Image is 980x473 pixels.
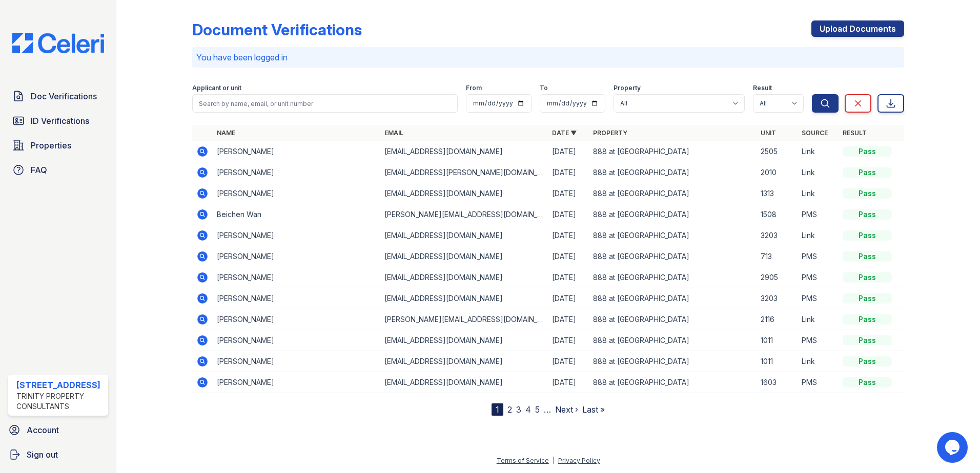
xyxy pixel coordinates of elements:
td: [PERSON_NAME] [213,309,380,330]
a: Terms of Service [497,457,549,464]
td: 3203 [757,288,798,309]
div: | [553,457,555,464]
td: PMS [798,204,839,225]
td: [PERSON_NAME][EMAIL_ADDRESS][DOMAIN_NAME] [380,309,548,330]
td: 2010 [757,162,798,183]
div: Pass [843,377,892,388]
a: Property [593,129,627,137]
td: [DATE] [548,351,589,372]
td: Link [798,141,839,162]
td: [PERSON_NAME] [213,372,380,393]
input: Search by name, email, or unit number [192,94,458,113]
td: [EMAIL_ADDRESS][DOMAIN_NAME] [380,183,548,204]
td: [EMAIL_ADDRESS][DOMAIN_NAME] [380,225,548,246]
td: 888 at [GEOGRAPHIC_DATA] [589,246,757,267]
td: PMS [798,330,839,351]
div: 1 [492,403,503,416]
a: Source [802,129,828,137]
a: 3 [516,404,521,415]
td: Link [798,183,839,204]
td: [DATE] [548,162,589,183]
td: 1011 [757,330,798,351]
td: 1011 [757,351,798,372]
td: 888 at [GEOGRAPHIC_DATA] [589,330,757,351]
div: Pass [843,188,892,199]
div: Pass [843,230,892,241]
div: Pass [843,272,892,283]
div: Pass [843,167,892,178]
label: Property [614,84,641,92]
a: Properties [8,135,108,156]
td: [PERSON_NAME] [213,267,380,288]
span: Properties [31,139,71,152]
label: Applicant or unit [192,84,241,92]
td: 888 at [GEOGRAPHIC_DATA] [589,288,757,309]
div: Pass [843,335,892,346]
td: Link [798,309,839,330]
a: Doc Verifications [8,86,108,106]
p: You have been logged in [196,51,900,63]
td: Beichen Wan [213,204,380,225]
td: [DATE] [548,183,589,204]
td: 888 at [GEOGRAPHIC_DATA] [589,309,757,330]
td: [EMAIL_ADDRESS][DOMAIN_NAME] [380,267,548,288]
td: 888 at [GEOGRAPHIC_DATA] [589,372,757,393]
td: [PERSON_NAME] [213,288,380,309]
td: Link [798,225,839,246]
td: [PERSON_NAME] [213,246,380,267]
a: Name [217,129,235,137]
label: Result [753,84,772,92]
td: 888 at [GEOGRAPHIC_DATA] [589,225,757,246]
a: Unit [761,129,776,137]
td: [DATE] [548,288,589,309]
div: Pass [843,356,892,367]
img: CE_Logo_Blue-a8612792a0a2168367f1c8372b55b34899dd931a85d93a1a3d3e32e68fde9ad4.png [4,33,112,53]
td: [DATE] [548,309,589,330]
div: Trinity Property Consultants [16,391,104,412]
td: PMS [798,372,839,393]
td: 3203 [757,225,798,246]
td: Link [798,351,839,372]
a: 5 [535,404,540,415]
label: To [540,84,548,92]
div: Pass [843,293,892,304]
td: [PERSON_NAME] [213,351,380,372]
span: ID Verifications [31,115,89,127]
td: 713 [757,246,798,267]
div: Document Verifications [192,20,362,39]
td: [PERSON_NAME] [213,141,380,162]
td: [EMAIL_ADDRESS][DOMAIN_NAME] [380,141,548,162]
span: Doc Verifications [31,90,97,102]
td: [DATE] [548,225,589,246]
td: [DATE] [548,246,589,267]
td: [DATE] [548,267,589,288]
td: PMS [798,267,839,288]
td: Link [798,162,839,183]
a: Result [843,129,867,137]
span: Sign out [27,448,58,461]
td: 888 at [GEOGRAPHIC_DATA] [589,183,757,204]
div: Pass [843,209,892,220]
a: Privacy Policy [558,457,600,464]
td: [DATE] [548,141,589,162]
a: 2 [507,404,512,415]
div: [STREET_ADDRESS] [16,379,104,391]
td: [EMAIL_ADDRESS][DOMAIN_NAME] [380,372,548,393]
td: 1508 [757,204,798,225]
div: Pass [843,314,892,325]
td: PMS [798,246,839,267]
a: Upload Documents [811,20,904,37]
td: 888 at [GEOGRAPHIC_DATA] [589,351,757,372]
span: Account [27,424,59,436]
td: 1313 [757,183,798,204]
span: FAQ [31,164,47,176]
td: [EMAIL_ADDRESS][PERSON_NAME][DOMAIN_NAME] [380,162,548,183]
td: [DATE] [548,372,589,393]
td: [PERSON_NAME] [213,225,380,246]
td: [PERSON_NAME] [213,183,380,204]
td: [PERSON_NAME] [213,330,380,351]
label: From [466,84,482,92]
td: 888 at [GEOGRAPHIC_DATA] [589,162,757,183]
button: Sign out [4,444,112,465]
td: 888 at [GEOGRAPHIC_DATA] [589,267,757,288]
